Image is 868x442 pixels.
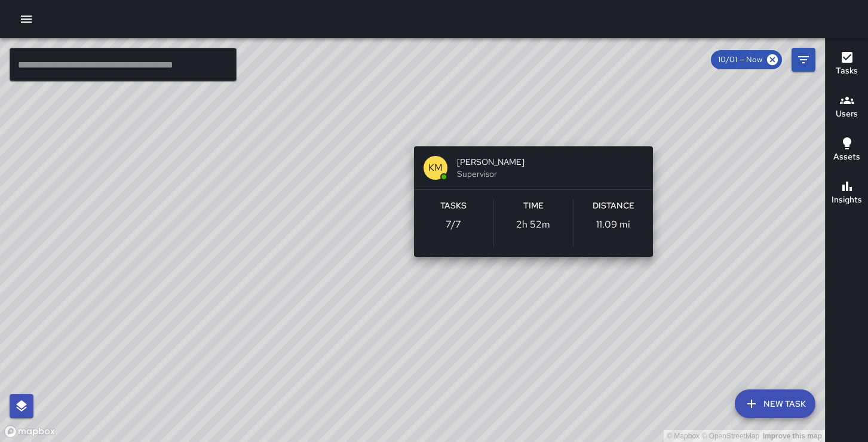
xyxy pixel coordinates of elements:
h6: Distance [593,199,634,213]
button: Users [826,86,868,129]
div: 10/01 — Now [711,50,782,69]
p: 2h 52m [516,217,550,232]
span: Supervisor [457,168,643,180]
h6: Insights [832,194,862,207]
button: Filters [792,48,815,72]
h6: Assets [833,151,860,164]
p: KM [428,161,443,175]
h6: Tasks [440,199,467,213]
span: 10/01 — Now [711,54,769,66]
h6: Tasks [836,65,858,78]
button: Tasks [826,43,868,86]
button: Assets [826,129,868,172]
button: New Task [735,389,815,418]
span: [PERSON_NAME] [457,156,643,168]
h6: Users [836,108,858,121]
button: KM[PERSON_NAME]SupervisorTasks7/7Time2h 52mDistance11.09 mi [414,146,653,257]
h6: Time [523,199,544,213]
p: 11.09 mi [596,217,630,232]
p: 7 / 7 [446,217,461,232]
button: Insights [826,172,868,215]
